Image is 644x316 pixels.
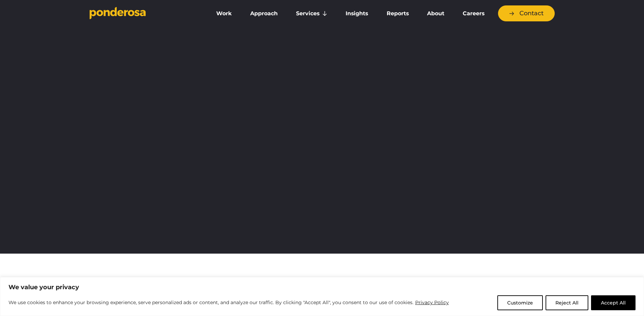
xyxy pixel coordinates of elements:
a: Go to homepage [90,7,198,20]
a: Contact [498,5,555,21]
p: We use cookies to enhance your browsing experience, serve personalized ads or content, and analyz... [8,298,449,307]
button: Accept All [591,295,636,310]
button: Reject All [546,295,588,310]
a: Services [288,6,335,21]
a: Careers [455,6,492,21]
p: We value your privacy [8,283,636,291]
a: Reports [379,6,417,21]
a: About [419,6,452,21]
a: Privacy Policy [415,298,449,307]
button: Customize [497,295,543,310]
a: Approach [242,6,286,21]
a: Work [208,6,240,21]
a: Insights [338,6,376,21]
